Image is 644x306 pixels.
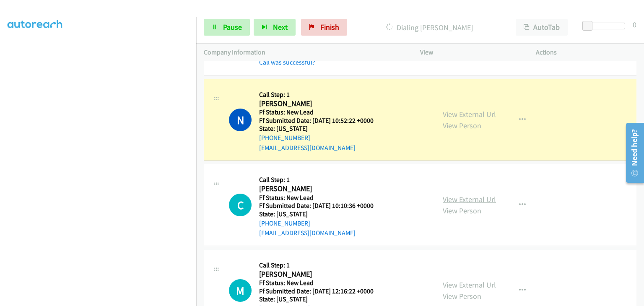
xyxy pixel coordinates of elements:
h2: [PERSON_NAME] [259,184,384,194]
span: Pause [223,22,242,32]
a: View Person [443,206,481,215]
span: Next [273,22,288,32]
h5: Call Step: 1 [259,91,384,99]
p: View [420,47,521,57]
a: [EMAIL_ADDRESS][DOMAIN_NAME] [259,229,356,237]
a: [PHONE_NUMBER] [259,219,310,227]
h5: Ff Submitted Date: [DATE] 12:16:22 +0000 [259,287,374,296]
span: Finish [320,22,339,32]
h1: M [229,279,252,302]
h1: N [229,109,252,131]
p: Dialing [PERSON_NAME] [358,22,501,33]
button: AutoTab [516,19,568,36]
h5: Ff Status: New Lead [259,279,374,287]
h5: Ff Status: New Lead [259,108,384,117]
h5: State: [US_STATE] [259,124,384,133]
div: The call is yet to be attempted [229,194,252,216]
a: [EMAIL_ADDRESS][DOMAIN_NAME] [259,144,356,152]
a: View Person [443,291,481,301]
div: Delay between calls (in seconds) [587,23,625,29]
h5: Ff Submitted Date: [DATE] 10:52:22 +0000 [259,117,384,125]
h5: State: [US_STATE] [259,210,384,218]
a: View External Url [443,280,496,290]
h2: [PERSON_NAME] [259,99,384,109]
a: Pause [204,19,250,36]
a: View External Url [443,109,496,119]
div: The call is yet to be attempted [229,279,252,302]
a: Finish [301,19,347,36]
h1: C [229,194,252,216]
a: View Person [443,121,481,130]
iframe: Resource Center [620,119,644,186]
h2: [PERSON_NAME] [259,270,374,279]
h5: State: [US_STATE] [259,295,374,303]
a: [PHONE_NUMBER] [259,134,310,142]
p: Actions [536,47,636,57]
p: Company Information [204,47,405,57]
h5: Call Step: 1 [259,261,374,270]
div: 0 [633,19,636,30]
a: View External Url [443,194,496,204]
h5: Call Step: 1 [259,176,384,184]
h5: Ff Status: New Lead [259,194,384,202]
button: Next [254,19,296,36]
h5: Ff Submitted Date: [DATE] 10:10:36 +0000 [259,202,384,210]
a: Call was successful? [259,58,315,66]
